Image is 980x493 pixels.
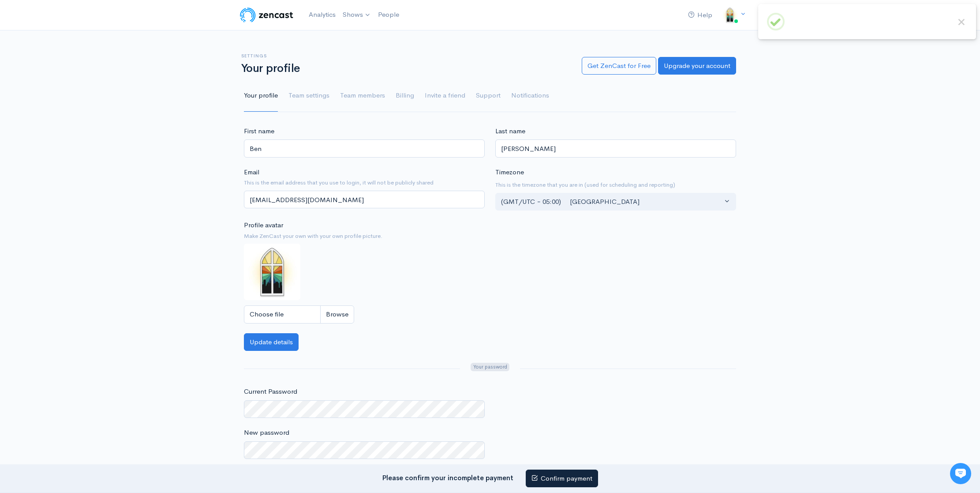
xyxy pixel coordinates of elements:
[382,473,513,482] strong: Please confirm your incomplete payment
[244,244,300,300] img: ...
[239,6,295,24] img: ZenCast Logo
[685,6,716,25] a: Help
[13,59,163,101] h2: Just let us know if you need anything and we'll be happy to help! 🙂
[241,53,571,58] h6: Settings
[244,428,289,438] label: New password
[495,167,524,177] label: Timezone
[425,80,465,112] a: Invite a friend
[244,167,259,177] label: Email
[495,139,736,158] input: Last name
[374,5,403,24] a: People
[241,62,571,75] h1: Your profile
[582,57,656,75] a: Get ZenCast for Free
[658,57,736,75] a: Upgrade your account
[244,139,485,158] input: First name
[244,232,485,241] small: Make ZenCast your own with your own profile picture.
[12,151,165,162] p: Find an answer quickly
[288,80,329,112] a: Team settings
[526,470,598,488] a: Confirm payment
[950,463,971,484] iframe: gist-messenger-bubble-iframe
[721,6,739,24] img: ...
[495,181,736,189] small: This is the timezone that you are in (used for scheduling and reporting)
[14,117,163,135] button: New conversation
[26,166,157,184] input: Search articles
[340,80,385,112] a: Team members
[244,80,278,112] a: Your profile
[13,43,163,57] h1: Hi 👋
[396,80,414,112] a: Billing
[501,197,722,207] div: (GMT/UTC − 05:00) [GEOGRAPHIC_DATA]
[244,191,485,209] input: name@example.com
[57,122,106,129] span: New conversation
[244,220,283,230] label: Profile avatar
[244,333,299,351] button: Update details
[339,5,374,25] a: Shows
[244,126,274,136] label: First name
[511,80,549,112] a: Notifications
[305,5,339,24] a: Analytics
[244,178,485,187] small: This is the email address that you use to login, it will not be publicly shared
[471,363,509,371] span: Your password
[244,387,297,397] label: Current Password
[476,80,501,112] a: Support
[495,126,525,136] label: Last name
[956,16,967,28] button: Close this dialog
[495,193,736,211] button: (GMT/UTC − 05:00) Chicago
